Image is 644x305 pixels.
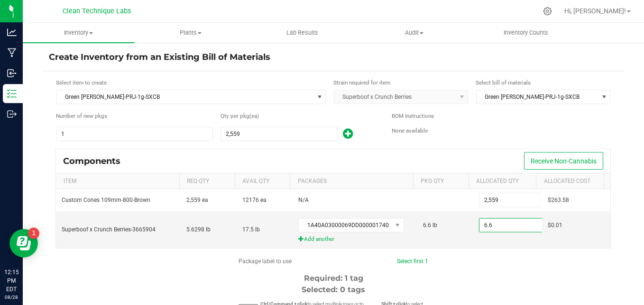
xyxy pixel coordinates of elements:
[7,28,17,37] inline-svg: Analytics
[239,273,428,284] div: Required: 1 tag
[249,112,258,121] span: (ea)
[274,29,331,37] span: Lab Results
[186,197,208,203] span: 2,559 ea
[63,7,131,15] span: Clean Technique Labs
[564,7,626,15] span: Hi, [PERSON_NAME]!
[179,173,235,190] th: Req Qty
[413,173,469,190] th: Pkg Qty
[338,133,353,139] span: Add new output
[299,219,392,232] span: 1A40A03000069DD000001740
[477,90,598,104] span: Green [PERSON_NAME]-PRJ-1g-SXCB
[7,48,17,57] inline-svg: Manufacturing
[470,23,582,43] a: Inventory Counts
[56,173,179,190] th: Item
[491,29,561,37] span: Inventory Counts
[242,197,267,203] span: 12176 ea
[135,23,247,43] a: Plants
[9,229,38,257] iframe: Resource center
[7,109,17,119] inline-svg: Outbound
[4,268,18,294] p: 12:15 PM EDT
[239,284,428,295] div: Selected: 0 tags
[423,222,437,229] span: 6.6 lb
[392,127,428,134] span: None available
[290,173,413,190] th: Packages
[23,29,135,37] span: Inventory
[298,197,309,203] span: N/A
[531,157,597,165] span: Receive Non-Cannabis
[57,90,313,104] span: Green [PERSON_NAME]-PRJ-1g-SXCB
[542,7,553,16] div: Manage settings
[476,79,531,86] span: Select bill of materials
[548,197,569,203] span: $263.58
[548,222,562,229] span: $0.01
[524,152,603,170] button: Receive Non-Cannabis
[56,79,107,86] span: Select item to create
[7,68,17,78] inline-svg: Inbound
[23,23,135,43] a: Inventory
[235,173,290,190] th: Avail Qty
[62,197,150,203] span: Custom Cones 109mm-800-Brown
[7,89,17,98] inline-svg: Inventory
[358,23,470,43] a: Audit
[62,226,156,233] span: Superboof x Crunch Berries-3665904
[397,258,428,265] a: Select first 1
[298,235,412,244] span: Add another
[56,112,107,121] span: Number of new packages to create
[239,258,292,265] span: Package label to use
[359,29,469,37] span: Audit
[186,226,211,233] span: 5.6298 lb
[469,173,536,190] th: Allocated Qty
[49,51,618,64] h4: Create Inventory from an Existing Bill of Materials
[392,113,434,119] span: BOM Instructions
[333,79,390,86] span: Strain required for item
[242,226,260,233] span: 17.5 lb
[63,156,128,166] div: Components
[221,112,249,121] span: Quantity per package (ea)
[28,228,39,239] iframe: Resource center unread badge
[536,173,604,190] th: Allocated Cost
[4,294,18,301] p: 08/28
[135,29,246,37] span: Plants
[247,23,359,43] a: Lab Results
